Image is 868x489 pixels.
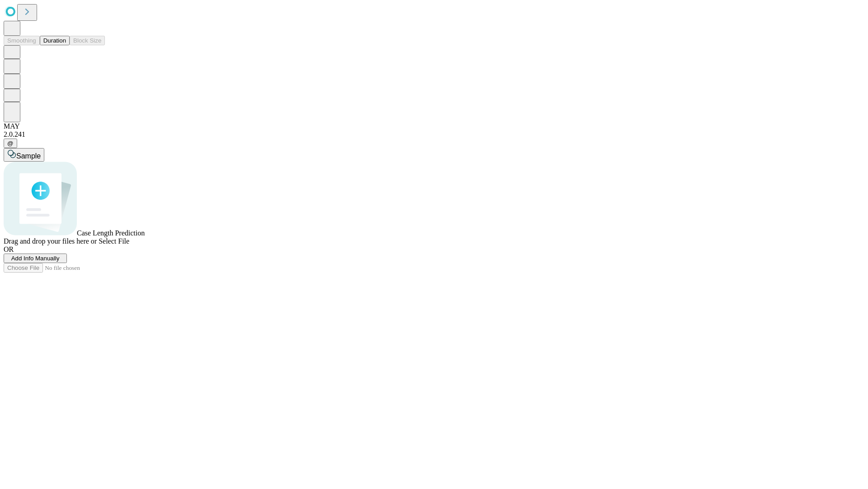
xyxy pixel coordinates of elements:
[40,36,70,45] button: Duration
[11,255,60,262] span: Add Info Manually
[4,245,14,253] span: OR
[77,229,145,237] span: Case Length Prediction
[4,237,97,245] span: Drag and drop your files here or
[4,139,17,148] button: @
[16,152,41,160] span: Sample
[4,130,864,139] div: 2.0.241
[7,140,14,147] span: @
[70,36,105,45] button: Block Size
[4,36,40,45] button: Smoothing
[4,254,67,263] button: Add Info Manually
[4,122,864,130] div: MAY
[99,237,129,245] span: Select File
[4,148,44,162] button: Sample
